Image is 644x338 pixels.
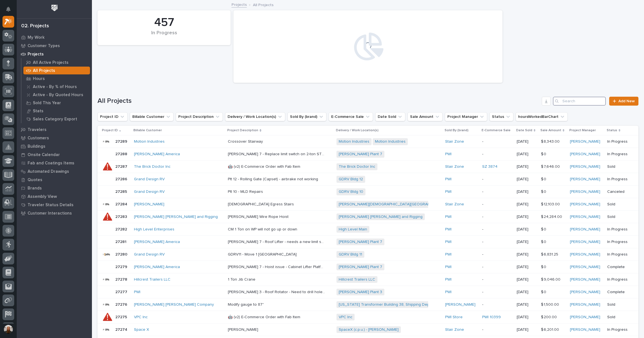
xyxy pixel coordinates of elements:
a: Add New [609,97,638,106]
p: - [482,202,512,207]
p: [DATE] [517,290,536,295]
a: High Level Main [339,227,367,232]
p: [DATE] [517,240,536,244]
a: Motion Industries [375,139,406,144]
a: All Projects [21,67,92,74]
p: Buildings [28,144,45,149]
p: Active - By Quoted Hours [33,93,83,98]
a: [PERSON_NAME] [570,327,600,332]
p: All Projects [33,68,55,73]
a: PWI [445,290,452,295]
p: 27280 [115,251,128,257]
p: Modify gauge to 87" [228,301,265,307]
div: 457 [107,16,221,30]
p: 27288 [115,151,128,157]
p: GDRV11 - Move 1 [GEOGRAPHIC_DATA] [228,251,298,257]
a: [PERSON_NAME] America [134,152,180,157]
a: PWI Store [445,315,463,320]
tr: 2727727277 PWI [PERSON_NAME] 3 - Roof Rotator - Need to drill hole & thru bolt collar for finding... [97,286,638,298]
tr: 2727627276 [PERSON_NAME] [PERSON_NAME] Company Modify gauge to 87"Modify gauge to 87" [US_STATE] ... [97,298,638,311]
p: Sales Category Export [33,117,77,122]
p: [DATE] [517,139,536,144]
p: [DATE] [517,152,536,157]
tr: 2728827288 [PERSON_NAME] America [PERSON_NAME] 7 - Replace limit switch on 2-ton STK on WP[PERSON... [97,148,638,161]
tr: 2728227282 High Level Enterprises CM 1 Ton on WP will not go up or downCM 1 Ton on WP will not go... [97,223,638,236]
a: All Active Projects [21,59,92,66]
p: 27279 [115,264,128,269]
p: E-Commerce Sale [482,127,511,133]
a: [PERSON_NAME] [570,252,600,257]
p: Automated Drawings [28,169,69,174]
p: Sold [607,215,630,219]
p: In Progress [607,277,630,282]
p: - [482,152,512,157]
button: Notifications [3,3,14,15]
a: [PERSON_NAME] [PERSON_NAME] Company [134,302,214,307]
a: Projects [17,50,92,58]
a: [PERSON_NAME] [PERSON_NAME] and Rigging [339,215,423,219]
p: $ 7,646.00 [541,163,561,169]
p: Delivery / Work Location(s) [336,127,379,133]
a: Space X [134,327,149,332]
p: Quotes [28,177,42,183]
p: - [482,139,512,144]
p: 27278 [115,276,128,282]
button: users-avatar [3,324,14,335]
p: Plt 12 - Rolling Gate (Capset) - airbrake not working [228,176,319,182]
p: [DATE] [517,252,536,257]
a: PWI [445,277,452,282]
a: [PERSON_NAME] [134,202,164,207]
p: 27284 [115,201,128,207]
p: - [482,189,512,194]
a: Assembly View [17,192,92,201]
a: [PERSON_NAME] [570,215,600,219]
p: - [482,240,512,244]
p: $ 8,343.00 [541,138,561,144]
p: 27277 [115,289,128,295]
button: Sold By (brand) [287,112,326,121]
tr: 2727527275 VPC Inc 🤖 (v2) E-Commerce Order with Fab Item🤖 (v2) E-Commerce Order with Fab Item VPC... [97,311,638,323]
tr: 2728427284 [PERSON_NAME] [DEMOGRAPHIC_DATA] Egress Stairs[DEMOGRAPHIC_DATA] Egress Stairs [PERSON... [97,198,638,211]
p: 27275 [115,314,128,320]
a: [PERSON_NAME][DEMOGRAPHIC_DATA][GEOGRAPHIC_DATA] [339,202,449,207]
p: 27289 [115,138,128,144]
a: Buildings [17,142,92,150]
p: 🤖 (v2) E-Commerce Order with Fab Item [228,314,301,320]
button: hoursWorkedBarChart [516,112,568,121]
a: [PERSON_NAME] [570,302,600,307]
a: Stair Zone [445,164,464,169]
p: - [482,302,512,307]
a: Stats [21,107,92,115]
p: 27287 [115,163,128,169]
a: [PERSON_NAME] [570,227,600,232]
p: 27281 [115,239,128,244]
a: SpaceX (c.p.u.) - [PERSON_NAME] [339,327,399,332]
div: 02. Projects [21,23,49,29]
p: Sold This Year [33,101,61,106]
div: In Progress [107,30,221,42]
p: Sold By (brand) [445,127,469,133]
p: 27285 [115,188,128,194]
p: - [482,277,512,282]
button: Date Sold [375,112,405,121]
p: 27276 [115,301,128,307]
p: [DATE] [517,327,536,332]
p: Projects [28,52,44,57]
tr: 2727927279 [PERSON_NAME] America [PERSON_NAME] 7 - Hoist issue - Cabinet Lifter Platform by Plumb... [97,261,638,273]
p: Brinkley 7 - Roof Lifter - needs a new limit switch (1 Ton Starke) [228,239,326,244]
p: [DATE] [517,315,536,320]
a: [PERSON_NAME] [570,139,600,144]
a: [PERSON_NAME] Plant 7 [339,265,382,269]
a: [PERSON_NAME] America [134,265,180,269]
a: GDRV Bldg 12 [339,177,363,182]
a: My Work [17,33,92,42]
a: Onsite Calendar [17,150,92,159]
a: Stair Zone [445,327,464,332]
p: $ 0 [541,226,547,232]
a: Hillcrest Trailers LLC [339,277,375,282]
a: PWI 10399 [482,315,501,320]
p: $ 0 [541,151,547,157]
a: [PERSON_NAME] [570,202,600,207]
p: Brinkley 3 - Roof Rotator - Need to drill hole & thru bolt collar for finding home [228,289,326,295]
a: Travelers [17,125,92,134]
